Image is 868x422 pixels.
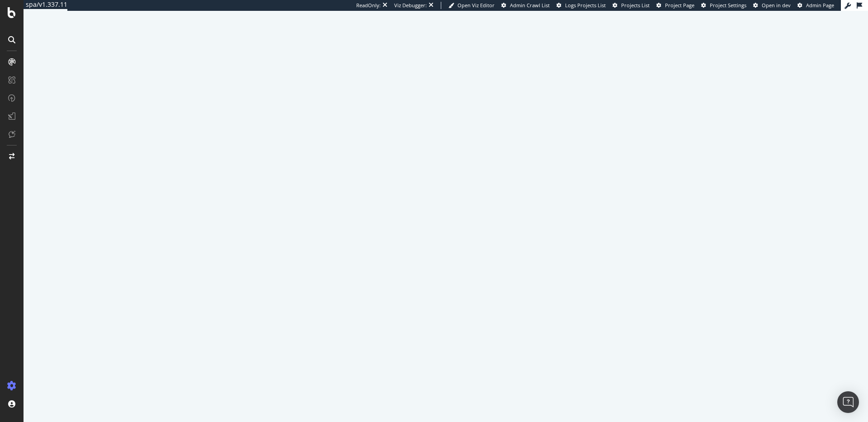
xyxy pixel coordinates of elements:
[565,2,606,9] span: Logs Projects List
[356,2,381,9] div: ReadOnly:
[701,2,746,9] a: Project Settings
[797,2,834,9] a: Admin Page
[656,2,694,9] a: Project Page
[557,2,606,9] a: Logs Projects List
[710,2,746,9] span: Project Settings
[448,2,495,9] a: Open Viz Editor
[394,2,427,9] div: Viz Debugger:
[837,391,859,413] div: Open Intercom Messenger
[806,2,834,9] span: Admin Page
[613,2,650,9] a: Projects List
[510,2,550,9] span: Admin Crawl List
[762,2,791,9] span: Open in dev
[621,2,650,9] span: Projects List
[753,2,791,9] a: Open in dev
[501,2,550,9] a: Admin Crawl List
[665,2,694,9] span: Project Page
[458,2,495,9] span: Open Viz Editor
